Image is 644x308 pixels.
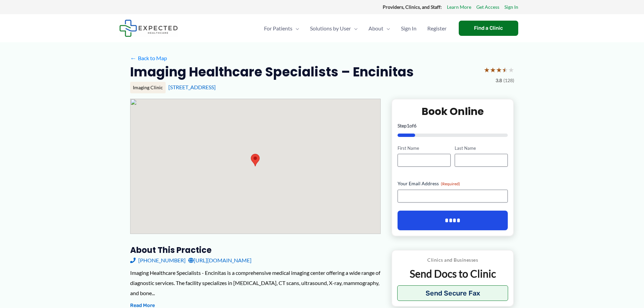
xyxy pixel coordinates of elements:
[130,255,186,265] a: [PHONE_NUMBER]
[504,3,518,11] a: Sign In
[398,123,508,128] p: Step of
[397,256,508,264] p: Clinics and Businesses
[396,17,422,40] a: Sign In
[292,17,299,40] span: Menu Toggle
[502,64,508,76] span: ★
[130,53,167,63] a: ←Back to Map
[398,105,508,118] h2: Book Online
[130,82,166,93] div: Imaging Clinic
[259,17,452,40] nav: Primary Site Navigation
[310,17,351,40] span: Solutions by User
[351,17,358,40] span: Menu Toggle
[259,17,305,40] a: For PatientsMenu Toggle
[476,3,499,11] a: Get Access
[490,64,496,76] span: ★
[496,76,502,85] span: 3.8
[422,17,452,40] a: Register
[398,180,508,187] label: Your Email Address
[188,255,252,265] a: [URL][DOMAIN_NAME]
[496,64,502,76] span: ★
[130,268,381,298] div: Imaging Healthcare Specialists - Encinitas is a comprehensive medical imaging center offering a w...
[508,64,514,76] span: ★
[130,245,381,255] h3: About this practice
[503,76,514,85] span: (128)
[130,64,414,80] h2: Imaging Healthcare Specialists – Encinitas
[363,17,396,40] a: AboutMenu Toggle
[383,4,442,10] strong: Providers, Clinics, and Staff:
[441,181,460,186] span: (Required)
[484,64,490,76] span: ★
[305,17,363,40] a: Solutions by UserMenu Toggle
[455,145,508,151] label: Last Name
[459,21,518,36] a: Find a Clinic
[119,20,178,37] img: Expected Healthcare Logo - side, dark font, small
[447,3,471,11] a: Learn More
[407,123,409,128] span: 1
[264,17,292,40] span: For Patients
[368,17,383,40] span: About
[401,17,416,40] span: Sign In
[168,84,216,90] a: [STREET_ADDRESS]
[397,285,508,301] button: Send Secure Fax
[397,267,508,280] p: Send Docs to Clinic
[398,145,451,151] label: First Name
[130,55,137,61] span: ←
[383,17,390,40] span: Menu Toggle
[414,123,416,128] span: 6
[427,17,447,40] span: Register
